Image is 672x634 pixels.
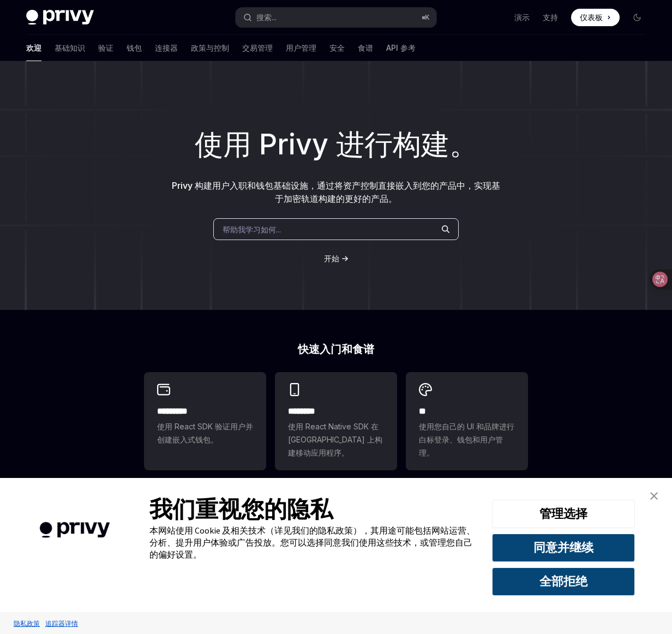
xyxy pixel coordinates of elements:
[191,35,229,61] a: 政策与控制
[26,10,94,25] img: 深色标志
[43,614,81,633] a: 追踪器详情
[650,492,658,500] img: 关闭横幅
[324,253,339,264] a: 开始
[422,13,425,21] font: ⌘
[242,43,273,52] font: 交易管理
[539,506,587,521] font: 管理选择
[533,540,593,555] font: 同意并继续
[55,43,85,52] font: 基础知识
[571,9,620,26] a: 仪表板
[286,43,316,52] font: 用户管理
[329,35,345,61] a: 安全
[275,372,397,470] a: **** ***使用 React Native SDK 在 [GEOGRAPHIC_DATA] 上构建移动应用程序。
[539,573,587,589] font: 全部拒绝
[358,43,373,52] font: 食谱
[419,422,514,457] font: 使用您自己的 UI 和品牌进行白标登录、钱包和用户管理。
[386,35,416,61] a: API 参考
[191,43,229,52] font: 政策与控制
[242,35,273,61] a: 交易管理
[26,43,41,52] font: 欢迎
[298,343,374,356] font: 快速入门和食谱
[11,614,43,633] a: 隐私政策
[514,12,530,23] a: 演示
[543,13,558,22] font: 支持
[386,43,416,52] font: API 参考
[26,35,41,61] a: 欢迎
[358,35,373,61] a: 食谱
[288,422,382,457] font: 使用 React Native SDK 在 [GEOGRAPHIC_DATA] 上构建移动应用程序。
[580,13,603,22] font: 仪表板
[324,254,339,263] font: 开始
[492,567,635,596] button: 全部拒绝
[172,180,500,204] font: Privy 构建用户入职和钱包基础设施，通过将资产控制直接嵌入到您的产品中，实现基于加密轨道构建的更好的产品。
[256,13,277,22] font: 搜索...
[492,534,635,562] button: 同意并继续
[16,506,133,554] img: 公司徽标
[98,43,113,52] font: 验证
[155,35,178,61] a: 连接器
[628,9,646,26] button: 切换暗模式
[149,495,333,523] font: 我们重视您的隐私
[149,525,475,560] font: 本网站使用 Cookie 及相关技术（详见我们的隐私政策），其用途可能包括网站运营、分析、提升用户体验或广告投放。您可以选择同意我们使用这些技术，或管理您自己的偏好设置。
[425,13,430,21] font: K
[543,12,558,23] a: 支持
[45,619,78,627] font: 追踪器详情
[492,500,635,528] button: 管理选择
[643,485,665,507] a: 关闭横幅
[98,35,113,61] a: 验证
[127,35,142,61] a: 钱包
[14,619,40,627] font: 隐私政策
[55,35,85,61] a: 基础知识
[195,127,478,162] font: 使用 Privy 进行构建。
[236,8,436,27] button: 搜索...⌘K
[286,35,316,61] a: 用户管理
[127,43,142,52] font: 钱包
[155,43,178,52] font: 连接器
[406,372,528,470] a: **使用您自己的 UI 和品牌进行白标登录、钱包和用户管理。
[514,13,530,22] font: 演示
[223,225,281,234] font: 帮助我学习如何...
[157,422,253,444] font: 使用 React SDK 验证用户并创建嵌入式钱包。
[329,43,345,52] font: 安全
